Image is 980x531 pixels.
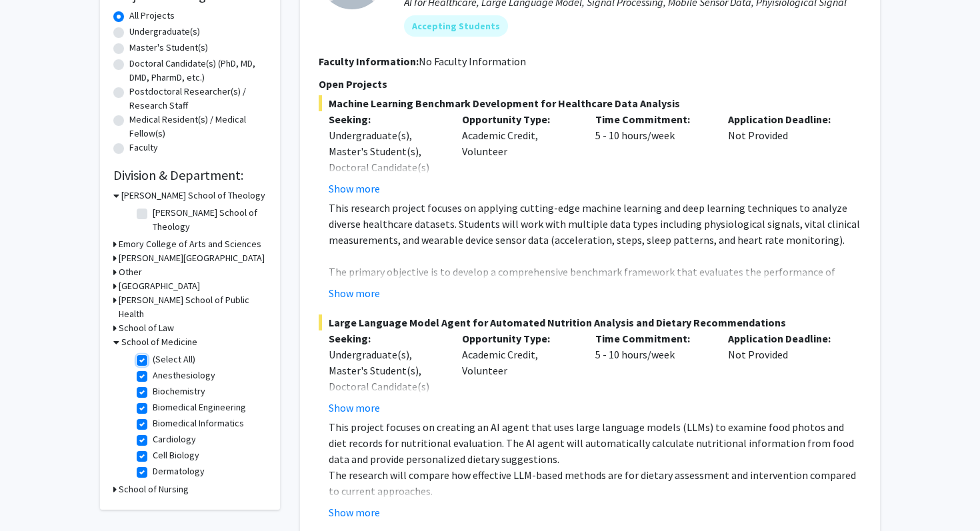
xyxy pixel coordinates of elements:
label: Cell Biology [153,448,199,462]
p: Opportunity Type: [462,330,575,346]
label: Master's Student(s) [129,41,208,55]
mat-chip: Accepting Students [404,15,508,37]
div: Academic Credit, Volunteer [452,330,585,416]
button: Show more [329,400,380,416]
h3: Other [119,265,142,279]
p: Open Projects [319,76,861,92]
h3: [PERSON_NAME][GEOGRAPHIC_DATA] [119,251,265,265]
label: All Projects [129,9,175,23]
label: Biomedical Engineering [153,400,246,414]
p: The research will compare how effective LLM-based methods are for dietary assessment and interven... [329,467,861,499]
label: Postdoctoral Researcher(s) / Research Staff [129,85,267,113]
label: Faculty [129,141,158,155]
h3: [PERSON_NAME] School of Public Health [119,293,267,321]
span: Machine Learning Benchmark Development for Healthcare Data Analysis [319,95,861,111]
span: Large Language Model Agent for Automated Nutrition Analysis and Dietary Recommendations [319,314,861,330]
div: Not Provided [718,330,851,416]
label: Emergency Medicine [153,480,236,494]
label: Anesthesiology [153,368,215,382]
p: Application Deadline: [728,330,841,346]
label: Dermatology [153,464,205,478]
div: Academic Credit, Volunteer [452,111,585,197]
h3: School of Medicine [121,335,197,349]
h3: School of Nursing [119,482,189,496]
div: Not Provided [718,111,851,197]
label: [PERSON_NAME] School of Theology [153,206,263,234]
p: Application Deadline: [728,111,841,127]
p: Seeking: [329,330,442,346]
button: Show more [329,285,380,301]
div: Undergraduate(s), Master's Student(s), Doctoral Candidate(s) (PhD, MD, DMD, PharmD, etc.) [329,127,442,207]
h3: [PERSON_NAME] School of Theology [121,189,265,203]
p: Opportunity Type: [462,111,575,127]
p: This project focuses on creating an AI agent that uses large language models (LLMs) to examine fo... [329,419,861,467]
span: No Faculty Information [419,55,526,68]
p: Time Commitment: [595,330,709,346]
iframe: Chat [10,471,57,521]
div: 5 - 10 hours/week [585,111,719,197]
label: Doctoral Candidate(s) (PhD, MD, DMD, PharmD, etc.) [129,57,267,85]
h3: [GEOGRAPHIC_DATA] [119,279,200,293]
label: Medical Resident(s) / Medical Fellow(s) [129,113,267,141]
label: Biochemistry [153,384,205,398]
div: 5 - 10 hours/week [585,330,719,416]
p: This research project focuses on applying cutting-edge machine learning and deep learning techniq... [329,200,861,248]
h3: Emory College of Arts and Sciences [119,237,261,251]
div: Undergraduate(s), Master's Student(s), Doctoral Candidate(s) (PhD, MD, DMD, PharmD, etc.) [329,346,442,426]
label: (Select All) [153,352,195,366]
p: Time Commitment: [595,111,709,127]
p: Seeking: [329,111,442,127]
b: Faculty Information: [319,55,419,68]
label: Undergraduate(s) [129,25,200,39]
label: Cardiology [153,432,196,446]
h2: Division & Department: [113,167,267,183]
button: Show more [329,181,380,197]
h3: School of Law [119,321,174,335]
p: The primary objective is to develop a comprehensive benchmark framework that evaluates the perfor... [329,264,861,328]
button: Show more [329,504,380,520]
label: Biomedical Informatics [153,416,244,430]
